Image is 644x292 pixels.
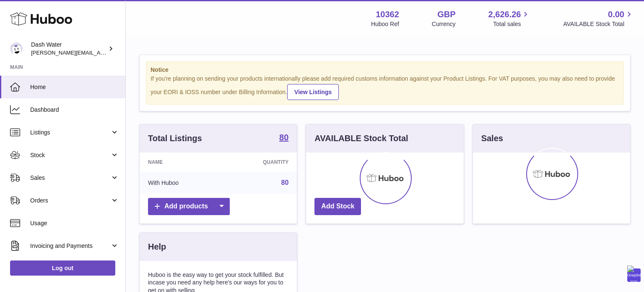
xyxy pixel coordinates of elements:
[371,20,399,28] div: Huboo Ref
[608,9,624,20] span: 0.00
[488,9,531,28] a: 2,626.26 Total sales
[151,75,619,100] div: If you're planning on sending your products internationally please add required customs informati...
[281,179,289,186] a: 80
[493,20,530,28] span: Total sales
[30,174,110,182] span: Sales
[30,83,119,91] span: Home
[140,153,223,172] th: Name
[30,106,119,114] span: Dashboard
[279,133,288,142] strong: 80
[30,219,119,227] span: Usage
[287,84,339,100] a: View Listings
[148,241,166,253] h3: Help
[151,66,619,74] strong: Notice
[31,41,106,57] div: Dash Water
[314,198,361,215] a: Add Stock
[481,133,503,144] h3: Sales
[488,9,521,20] span: 2,626.26
[30,242,110,250] span: Invoicing and Payments
[31,49,168,56] span: [PERSON_NAME][EMAIL_ADDRESS][DOMAIN_NAME]
[563,9,634,28] a: 0.00 AVAILABLE Stock Total
[563,20,634,28] span: AVAILABLE Stock Total
[279,133,288,143] a: 80
[376,9,399,20] strong: 10362
[437,9,455,20] strong: GBP
[30,151,110,159] span: Stock
[30,129,110,137] span: Listings
[148,198,230,215] a: Add products
[314,133,408,144] h3: AVAILABLE Stock Total
[10,42,23,55] img: james@dash-water.com
[30,197,110,205] span: Orders
[10,260,115,276] a: Log out
[432,20,456,28] div: Currency
[148,133,202,144] h3: Total Listings
[223,153,297,172] th: Quantity
[140,172,223,194] td: With Huboo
